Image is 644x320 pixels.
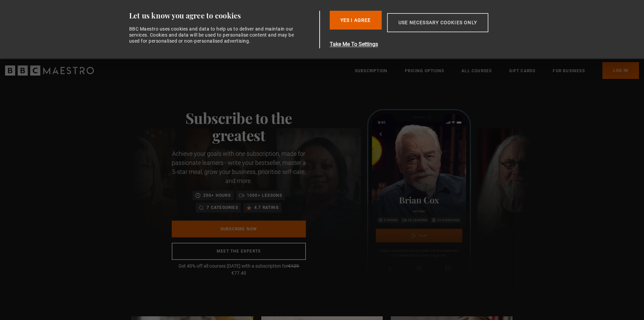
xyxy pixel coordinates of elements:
[11,17,16,23] img: website_grey.svg
[288,263,299,269] span: €129
[172,149,306,185] p: Achieve your goals with one subscription, made for passionate learners - write your bestseller, m...
[330,40,520,48] button: Take Me To Settings
[5,65,94,76] svg: BBC Maestro
[330,11,382,30] button: Yes I Agree
[405,67,444,74] a: Pricing Options
[11,11,16,16] img: logo_orange.svg
[602,62,639,79] a: Log In
[172,243,306,260] a: Meet the experts
[172,263,306,277] p: Get 40% off all courses [DATE] with a subscription for
[387,13,488,32] button: Use necessary cookies only
[67,39,72,44] img: tab_keywords_by_traffic_grey.svg
[129,26,298,44] div: BBC Maestro uses cookies and data to help us to deliver and maintain our services. Cookies and da...
[462,67,492,74] a: All Courses
[231,270,246,276] span: €77.40
[254,204,279,211] p: 4.7 rating
[553,67,585,74] a: For business
[207,204,238,211] p: 7 categories
[172,109,306,144] h1: Subscribe to the greatest
[355,62,639,79] nav: Primary
[203,192,231,199] p: 200+ hours
[18,39,23,44] img: tab_domain_overview_orange.svg
[129,11,317,20] div: Let us know you agree to cookies
[19,11,33,16] div: v 4.0.25
[25,40,60,44] div: Domain Overview
[17,17,74,23] div: Domain: [DOMAIN_NAME]
[355,67,387,74] a: Subscription
[247,192,282,199] p: 1000+ lessons
[509,67,535,74] a: Gift Cards
[74,40,113,44] div: Keywords by Traffic
[172,221,306,237] a: Subscribe Now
